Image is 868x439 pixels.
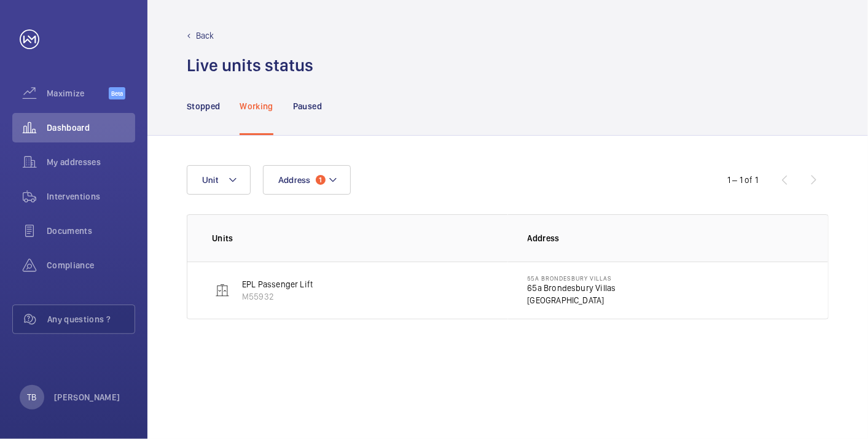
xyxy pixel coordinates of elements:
span: Unit [202,175,218,185]
span: Documents [47,225,135,237]
h1: Live units status [187,54,313,77]
p: Stopped [187,100,220,112]
span: Any questions ? [47,313,135,325]
span: Maximize [47,87,109,99]
p: Back [196,29,214,42]
button: Unit [187,165,251,195]
p: Working [240,100,273,112]
p: 65a Brondesbury Villas [528,274,616,282]
p: Address [528,232,804,244]
img: elevator.svg [215,283,230,298]
span: Address [278,175,311,185]
p: EPL Passenger Lift [242,278,313,290]
span: Interventions [47,190,135,203]
button: Address1 [263,165,351,195]
p: 65a Brondesbury Villas [528,282,616,294]
span: My addresses [47,156,135,168]
span: Compliance [47,259,135,271]
p: [GEOGRAPHIC_DATA] [528,294,616,306]
p: TB [27,391,36,403]
p: Paused [293,100,322,112]
p: M55932 [242,290,313,303]
span: 1 [316,175,326,185]
span: Beta [109,87,125,99]
p: Units [212,232,508,244]
span: Dashboard [47,122,135,134]
div: 1 – 1 of 1 [727,174,758,186]
p: [PERSON_NAME] [54,391,120,403]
